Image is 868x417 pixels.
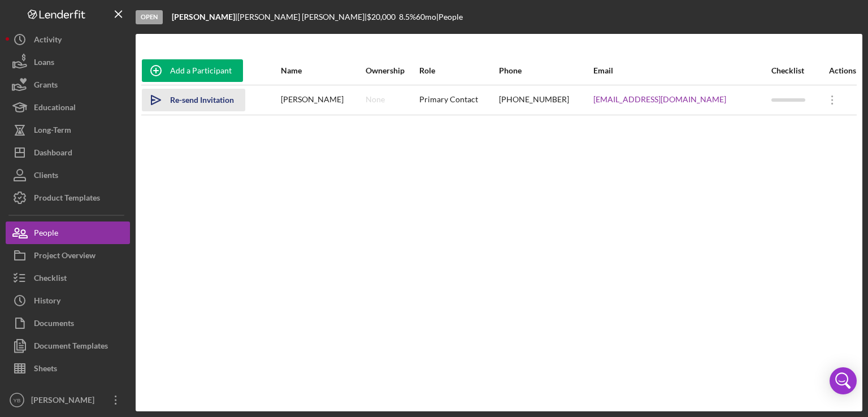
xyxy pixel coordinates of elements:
[142,89,245,111] button: Re-send Invitation
[28,389,102,414] div: [PERSON_NAME]
[419,66,498,75] div: Role
[34,312,74,337] div: Documents
[6,389,130,411] button: YB[PERSON_NAME]
[170,59,232,82] div: Add a Participant
[34,289,60,315] div: History
[6,164,130,186] button: Clients
[366,95,385,104] div: None
[237,12,367,21] div: [PERSON_NAME] [PERSON_NAME] |
[34,28,62,54] div: Activity
[593,95,726,104] a: [EMAIL_ADDRESS][DOMAIN_NAME]
[593,66,770,75] div: Email
[34,357,57,383] div: Sheets
[399,12,416,21] div: 8.5 %
[6,267,130,289] button: Checklist
[6,28,130,51] button: Activity
[6,119,130,141] button: Long-Term
[34,186,100,212] div: Product Templates
[6,221,130,244] button: People
[830,367,857,394] div: Open Intercom Messenger
[6,141,130,164] button: Dashboard
[818,66,856,75] div: Actions
[172,12,237,21] div: |
[367,12,396,21] span: $20,000
[142,59,243,82] button: Add a Participant
[172,12,235,21] b: [PERSON_NAME]
[281,66,364,75] div: Name
[14,397,21,403] text: YB
[170,89,234,111] div: Re-send Invitation
[34,96,76,121] div: Educational
[34,51,54,76] div: Loans
[34,244,96,270] div: Project Overview
[416,12,436,21] div: 60 mo
[419,86,498,114] div: Primary Contact
[34,335,108,360] div: Document Templates
[34,221,58,247] div: People
[6,335,130,357] button: Document Templates
[34,267,67,292] div: Checklist
[34,119,71,144] div: Long-Term
[6,96,130,119] button: Educational
[34,141,72,167] div: Dashboard
[436,12,463,21] div: | People
[499,66,593,75] div: Phone
[6,289,130,312] button: History
[34,164,58,189] div: Clients
[771,66,817,75] div: Checklist
[6,312,130,335] button: Documents
[6,244,130,267] button: Project Overview
[6,357,130,380] button: Sheets
[281,86,364,114] div: [PERSON_NAME]
[34,73,58,99] div: Grants
[136,10,163,24] div: Open
[6,51,130,73] button: Loans
[6,186,130,209] button: Product Templates
[6,73,130,96] button: Grants
[499,86,593,114] div: [PHONE_NUMBER]
[366,66,418,75] div: Ownership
